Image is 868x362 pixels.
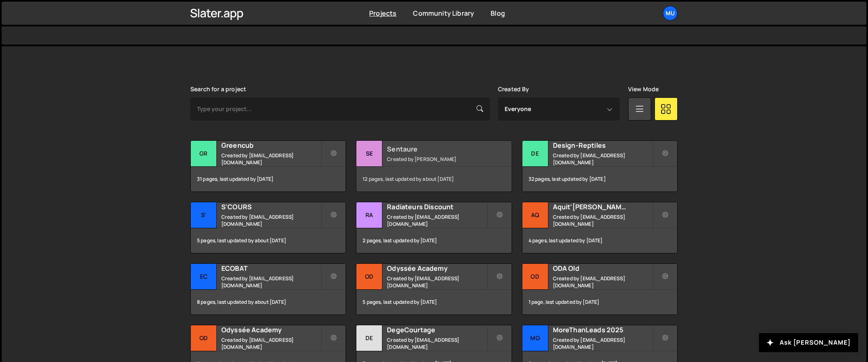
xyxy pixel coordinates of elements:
h2: S'COURS [221,202,321,211]
label: Created By [498,86,529,92]
div: OD [522,264,548,290]
small: Created by [PERSON_NAME] [387,156,486,163]
div: De [356,325,382,351]
label: Search for a project [190,86,246,92]
h2: Odyssée Academy [387,264,486,273]
div: 5 pages, last updated by [DATE] [356,290,511,315]
a: OD ODA Old Created by [EMAIL_ADDRESS][DOMAIN_NAME] 1 page, last updated by [DATE] [522,263,678,315]
div: EC [191,264,217,290]
small: Created by [EMAIL_ADDRESS][DOMAIN_NAME] [387,213,486,227]
div: De [522,141,548,167]
div: Se [356,141,382,167]
a: De Design-Reptiles Created by [EMAIL_ADDRESS][DOMAIN_NAME] 32 pages, last updated by [DATE] [522,140,678,192]
a: Projects [369,9,396,18]
a: EC ECOBAT Created by [EMAIL_ADDRESS][DOMAIN_NAME] 8 pages, last updated by about [DATE] [190,263,346,315]
h2: Aquit'[PERSON_NAME] [553,202,652,211]
a: Blog [491,9,505,18]
a: Gr Greencub Created by [EMAIL_ADDRESS][DOMAIN_NAME] 31 pages, last updated by [DATE] [190,140,346,192]
div: Ra [356,202,382,228]
h2: MoreThanLeads 2025 [553,325,652,334]
small: Created by [EMAIL_ADDRESS][DOMAIN_NAME] [553,213,652,227]
div: 4 pages, last updated by [DATE] [522,228,677,253]
div: S' [191,202,217,228]
a: Community Library [413,9,474,18]
h2: ECOBAT [221,264,321,273]
div: Od [191,325,217,351]
small: Created by [EMAIL_ADDRESS][DOMAIN_NAME] [553,336,652,350]
div: 2 pages, last updated by [DATE] [356,228,511,253]
small: Created by [EMAIL_ADDRESS][DOMAIN_NAME] [387,336,486,350]
small: Created by [EMAIL_ADDRESS][DOMAIN_NAME] [221,336,321,350]
small: Created by [EMAIL_ADDRESS][DOMAIN_NAME] [553,152,652,166]
h2: Sentaure [387,144,486,154]
small: Created by [EMAIL_ADDRESS][DOMAIN_NAME] [387,275,486,289]
h2: Greencub [221,141,321,150]
a: S' S'COURS Created by [EMAIL_ADDRESS][DOMAIN_NAME] 5 pages, last updated by about [DATE] [190,202,346,253]
small: Created by [EMAIL_ADDRESS][DOMAIN_NAME] [221,152,321,166]
button: Ask [PERSON_NAME] [759,333,858,352]
div: 8 pages, last updated by about [DATE] [191,290,346,315]
div: Aq [522,202,548,228]
div: Od [356,264,382,290]
h2: Odyssée Academy [221,325,321,334]
div: Gr [191,141,217,167]
div: 12 pages, last updated by about [DATE] [356,167,511,192]
div: 32 pages, last updated by [DATE] [522,167,677,192]
div: 1 page, last updated by [DATE] [522,290,677,315]
div: 31 pages, last updated by [DATE] [191,167,346,192]
a: Se Sentaure Created by [PERSON_NAME] 12 pages, last updated by about [DATE] [356,140,512,192]
h2: Radiateurs Discount [387,202,486,211]
h2: ODA Old [553,264,652,273]
small: Created by [EMAIL_ADDRESS][DOMAIN_NAME] [221,275,321,289]
h2: Design-Reptiles [553,141,652,150]
input: Type your project... [190,97,490,121]
h2: DegeCourtage [387,325,486,334]
small: Created by [EMAIL_ADDRESS][DOMAIN_NAME] [221,213,321,227]
div: 5 pages, last updated by about [DATE] [191,228,346,253]
a: Aq Aquit'[PERSON_NAME] Created by [EMAIL_ADDRESS][DOMAIN_NAME] 4 pages, last updated by [DATE] [522,202,678,253]
label: View Mode [628,86,659,92]
a: Ra Radiateurs Discount Created by [EMAIL_ADDRESS][DOMAIN_NAME] 2 pages, last updated by [DATE] [356,202,512,253]
a: Mu [663,6,678,21]
small: Created by [EMAIL_ADDRESS][DOMAIN_NAME] [553,275,652,289]
a: Od Odyssée Academy Created by [EMAIL_ADDRESS][DOMAIN_NAME] 5 pages, last updated by [DATE] [356,263,512,315]
div: Mo [522,325,548,351]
